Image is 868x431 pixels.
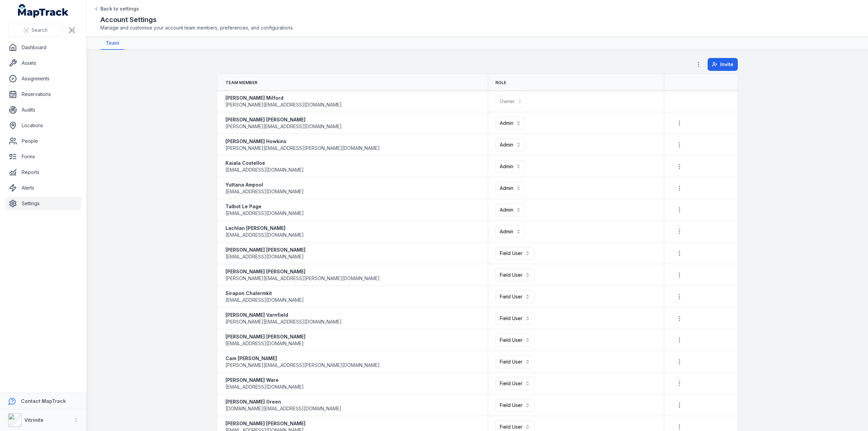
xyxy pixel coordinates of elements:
strong: [PERSON_NAME] [PERSON_NAME] [225,247,305,253]
span: Search [32,27,47,34]
button: Admin [495,117,525,130]
a: Reports [5,165,81,179]
span: Invite [720,61,733,68]
a: Reservations [5,87,81,101]
button: Admin [495,160,525,173]
span: [EMAIL_ADDRESS][DOMAIN_NAME] [225,232,304,238]
a: Back to settings [94,5,139,12]
strong: Talbot Le Page [225,203,304,210]
button: Field User [495,312,534,325]
strong: Lachlan [PERSON_NAME] [225,225,304,232]
button: Admin [495,182,525,195]
a: Assets [5,56,81,70]
span: [EMAIL_ADDRESS][DOMAIN_NAME] [225,188,304,195]
button: Field User [495,334,534,347]
button: Field User [495,377,534,390]
strong: Sirapon Chalermkit [225,290,304,297]
a: Forms [5,150,81,163]
button: Search [8,24,63,37]
span: Manage and customise your account team members, preferences, and configurations. [100,24,854,31]
strong: [PERSON_NAME] Milford [225,95,342,101]
strong: Cam [PERSON_NAME] [225,355,380,362]
a: Team [100,37,124,50]
span: [EMAIL_ADDRESS][DOMAIN_NAME] [225,384,304,390]
a: Alerts [5,181,81,195]
a: Dashboard [5,41,81,54]
button: Field User [495,247,534,260]
span: [PERSON_NAME][EMAIL_ADDRESS][PERSON_NAME][DOMAIN_NAME] [225,145,380,152]
strong: Vitrinite [24,417,43,423]
button: Field User [495,355,534,368]
h2: Account Settings [100,15,854,24]
span: [EMAIL_ADDRESS][DOMAIN_NAME] [225,210,304,217]
button: Admin [495,203,525,216]
span: [EMAIL_ADDRESS][DOMAIN_NAME] [225,166,304,173]
span: [PERSON_NAME][EMAIL_ADDRESS][DOMAIN_NAME] [225,318,342,325]
a: MapTrack [18,4,69,18]
strong: [PERSON_NAME] Howkins [225,138,380,145]
button: Field User [495,269,534,281]
a: Assignments [5,72,81,85]
button: Admin [495,138,525,151]
span: [PERSON_NAME][EMAIL_ADDRESS][PERSON_NAME][DOMAIN_NAME] [225,362,380,369]
strong: [PERSON_NAME] [PERSON_NAME] [225,333,305,340]
span: Team Member [225,80,257,85]
span: [EMAIL_ADDRESS][DOMAIN_NAME] [225,340,304,347]
strong: [PERSON_NAME] [PERSON_NAME] [225,420,305,427]
strong: Kaiala Costelloe [225,160,304,166]
button: Admin [495,225,525,238]
strong: [PERSON_NAME] [PERSON_NAME] [225,116,342,123]
span: [EMAIL_ADDRESS][DOMAIN_NAME] [225,253,304,260]
strong: Yuttana Ampool [225,181,304,188]
strong: [PERSON_NAME] Ware [225,377,304,384]
span: [PERSON_NAME][EMAIL_ADDRESS][DOMAIN_NAME] [225,101,342,108]
a: People [5,134,81,148]
span: [DOMAIN_NAME][EMAIL_ADDRESS][DOMAIN_NAME] [225,405,341,412]
strong: [PERSON_NAME] Varnfield [225,312,342,318]
span: Back to settings [100,5,139,12]
button: Invite [708,58,738,71]
span: [EMAIL_ADDRESS][DOMAIN_NAME] [225,297,304,303]
a: Settings [5,197,81,210]
button: Field User [495,290,534,303]
a: Audits [5,103,81,117]
strong: [PERSON_NAME] [PERSON_NAME] [225,268,380,275]
span: Role [495,80,507,85]
span: [PERSON_NAME][EMAIL_ADDRESS][DOMAIN_NAME] [225,123,342,130]
span: [PERSON_NAME][EMAIL_ADDRESS][PERSON_NAME][DOMAIN_NAME] [225,275,380,282]
a: Locations [5,119,81,132]
strong: Contact MapTrack [21,398,66,404]
strong: [PERSON_NAME] Green [225,398,341,405]
button: Field User [495,399,534,412]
